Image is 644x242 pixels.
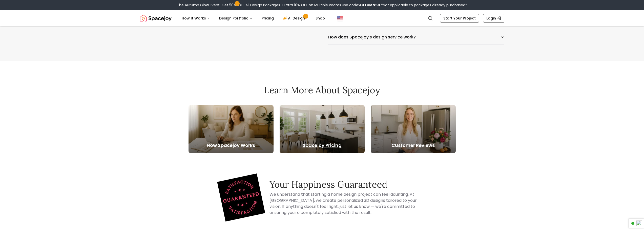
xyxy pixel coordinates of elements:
a: Customer Reviews [371,105,456,153]
img: United States [337,15,343,21]
span: *Not applicable to packages already purchased* [380,3,467,8]
button: How It Works [178,13,214,23]
button: How does Spacejoy’s design service work? [328,30,504,44]
a: Spacejoy [140,13,172,23]
a: Spacejoy Pricing [280,105,365,153]
a: Login [483,14,504,23]
h3: Your Happiness Guaranteed [269,179,423,189]
h4: We understand that starting a home design project can feel daunting. At [GEOGRAPHIC_DATA], we cre... [269,191,423,216]
span: Use code: [342,3,380,8]
a: Pricing [258,13,278,23]
h5: How Spacejoy Works [189,142,274,149]
a: AI Design [279,13,310,23]
img: Spacejoy Logo [140,13,172,23]
div: The Autumn Glow Event-Get 50% OFF All Design Packages + Extra 10% OFF on Multiple Rooms. [177,3,467,8]
div: Happiness Guarantee Information [209,177,435,218]
nav: Main [178,13,329,23]
a: How Spacejoy Works [189,105,274,153]
h5: Spacejoy Pricing [280,142,365,149]
a: Start Your Project [440,14,479,23]
a: Shop [311,13,329,23]
button: Design Portfolio [215,13,257,23]
img: Spacejoy logo representing our Happiness Guaranteed promise [217,173,265,222]
b: AUTUMN50 [359,3,380,8]
h2: Learn More About Spacejoy [189,85,456,95]
nav: Global [140,10,504,26]
h5: Customer Reviews [371,142,456,149]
